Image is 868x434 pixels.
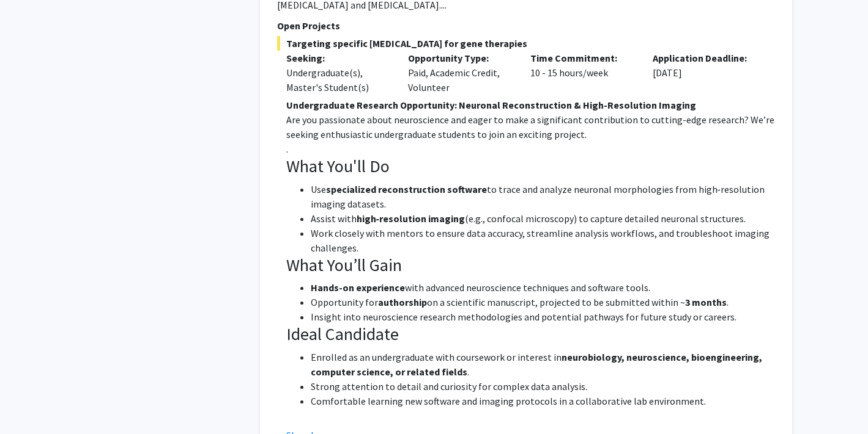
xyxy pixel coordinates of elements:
p: Seeking: [286,51,390,65]
strong: authorship [378,296,427,308]
li: Work closely with mentors to ensure data accuracy, streamline analysis workflows, and troubleshoo... [311,226,775,255]
p: Opportunity Type: [408,51,512,65]
strong: Hands-on experience [311,281,405,294]
h3: What You'll Do [286,156,775,177]
p: Time Commitment: [530,51,634,65]
span: Targeting specific [MEDICAL_DATA] for gene therapies [277,36,775,51]
div: [DATE] [644,51,766,95]
li: Use to trace and analyze neuronal morphologies from high‐resolution imaging datasets. [311,182,775,211]
li: Opportunity for on a scientific manuscript, projected to be submitted within ~ . [311,295,775,309]
div: Paid, Academic Credit, Volunteer [399,51,521,95]
li: Insight into neuroscience research methodologies and potential pathways for future study or careers. [311,309,775,324]
strong: Undergraduate Research Opportunity: Neuronal Reconstruction & High-Resolution Imaging [286,99,696,111]
strong: neurobiology, neuroscience, bioengineering, computer science, or related fields [311,351,762,378]
li: Assist with (e.g., confocal microscopy) to capture detailed neuronal structures. [311,211,775,226]
h3: Ideal Candidate [286,324,775,345]
strong: 3 months [685,296,727,308]
p: . [286,142,775,156]
div: Undergraduate(s), Master's Student(s) [286,65,390,95]
iframe: Chat [9,379,52,425]
div: 10 - 15 hours/week [521,51,644,95]
h3: What You’ll Gain [286,255,775,276]
p: Application Deadline: [653,51,757,65]
li: Strong attention to detail and curiosity for complex data analysis. [311,379,775,394]
li: Enrolled as an undergraduate with coursework or interest in . [311,350,775,379]
p: Are you passionate about neuroscience and eager to make a significant contribution to cutting-edg... [286,112,775,142]
strong: high‐resolution imaging [357,212,465,225]
li: with advanced neuroscience techniques and software tools. [311,280,775,295]
strong: specialized reconstruction software [326,183,487,195]
p: Open Projects [277,18,775,33]
li: Comfortable learning new software and imaging protocols in a collaborative lab environment. [311,394,775,408]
